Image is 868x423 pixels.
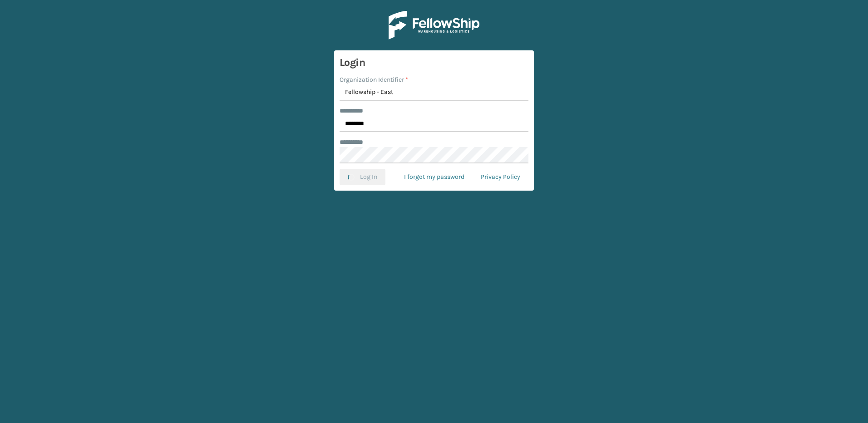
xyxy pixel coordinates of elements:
[340,56,528,69] h3: Login
[389,11,479,39] img: Logo
[473,169,528,185] a: Privacy Policy
[340,169,385,185] button: Log In
[340,75,408,84] label: Organization Identifier
[396,169,473,185] a: I forgot my password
